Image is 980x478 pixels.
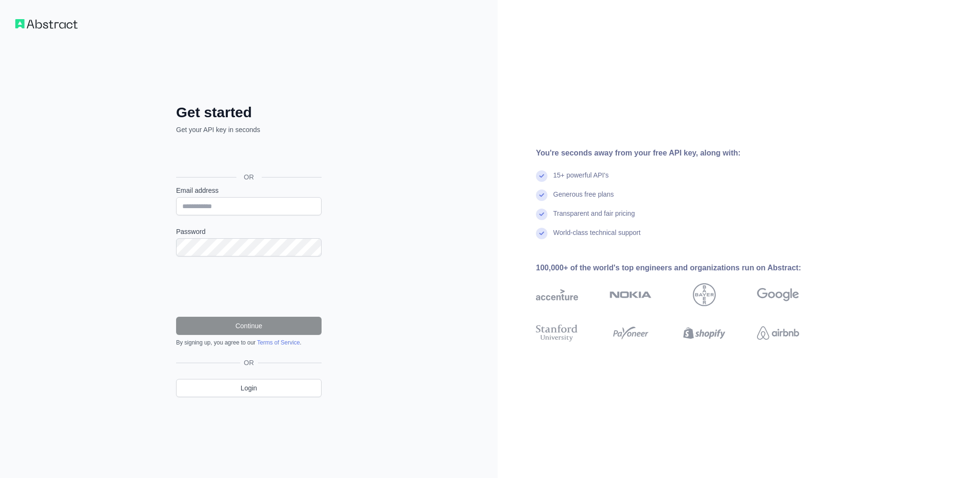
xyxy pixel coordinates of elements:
[176,379,322,397] a: Login
[683,322,725,344] img: shopify
[536,147,830,159] div: You're seconds away from your free API key, along with:
[236,172,262,182] span: OR
[610,322,652,344] img: payoneer
[240,358,258,367] span: OR
[536,170,547,182] img: check mark
[536,228,547,239] img: check mark
[536,189,547,201] img: check mark
[553,189,614,209] div: Generous free plans
[15,19,78,29] img: Workflow
[693,283,716,306] img: bayer
[171,145,324,166] iframe: Sign in with Google Button
[536,283,578,306] img: accenture
[757,283,799,306] img: google
[176,186,322,195] label: Email address
[553,209,635,228] div: Transparent and fair pricing
[536,262,830,274] div: 100,000+ of the world's top engineers and organizations run on Abstract:
[176,317,322,335] button: Continue
[757,322,799,344] img: airbnb
[176,268,322,305] iframe: reCAPTCHA
[176,104,322,121] h2: Get started
[176,227,322,236] label: Password
[176,339,322,346] div: By signing up, you agree to our .
[610,283,652,306] img: nokia
[553,228,641,247] div: World-class technical support
[176,125,322,134] p: Get your API key in seconds
[257,339,300,346] a: Terms of Service
[176,145,320,166] div: Sign in with Google. Opens in new tab
[536,209,547,220] img: check mark
[553,170,609,189] div: 15+ powerful API's
[536,322,578,344] img: stanford university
